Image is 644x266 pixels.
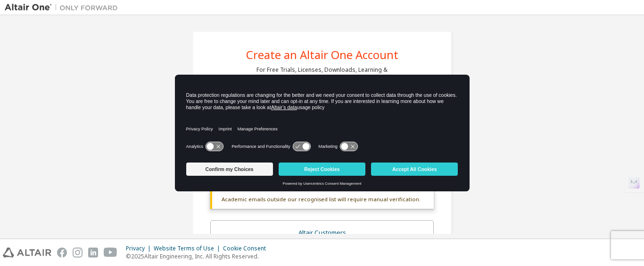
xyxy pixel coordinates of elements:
[88,248,98,257] img: linkedin.svg
[3,248,51,257] img: altair_logo.svg
[210,190,434,209] div: Academic emails outside our recognised list will require manual verification.
[223,245,272,252] div: Cookie Consent
[154,245,223,252] div: Website Terms of Use
[57,248,67,257] img: facebook.svg
[73,248,83,257] img: instagram.svg
[126,245,154,252] div: Privacy
[246,49,398,60] div: Create an Altair One Account
[5,3,123,12] img: Altair One
[256,66,388,81] div: For Free Trials, Licenses, Downloads, Learning & Documentation and so much more.
[216,226,428,240] div: Altair Customers
[126,252,272,260] p: © 2025 Altair Engineering, Inc. All Rights Reserved.
[104,248,117,257] img: youtube.svg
